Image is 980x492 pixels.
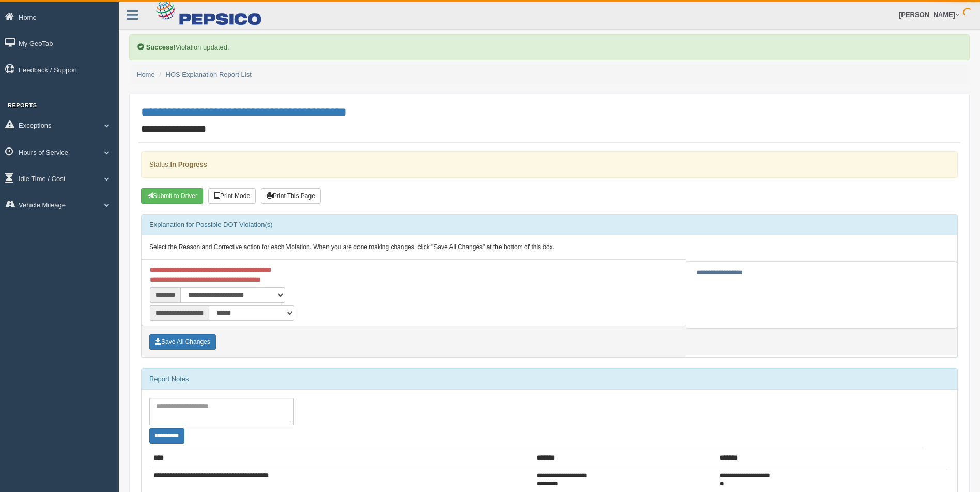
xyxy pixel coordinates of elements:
strong: In Progress [170,160,207,168]
div: Report Notes [142,369,957,389]
div: Explanation for Possible DOT Violation(s) [142,215,957,235]
button: Save [149,334,216,350]
a: Home [137,71,155,78]
button: Submit To Driver [141,188,203,204]
button: Change Filter Options [149,428,184,444]
button: Print This Page [261,188,321,204]
div: Select the Reason and Corrective action for each Violation. When you are done making changes, cli... [142,235,957,260]
div: Status: [141,151,958,177]
b: Success! [146,43,176,51]
button: Print Mode [208,188,256,204]
a: HOS Explanation Report List [166,71,252,78]
div: Violation updated. [129,34,970,60]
